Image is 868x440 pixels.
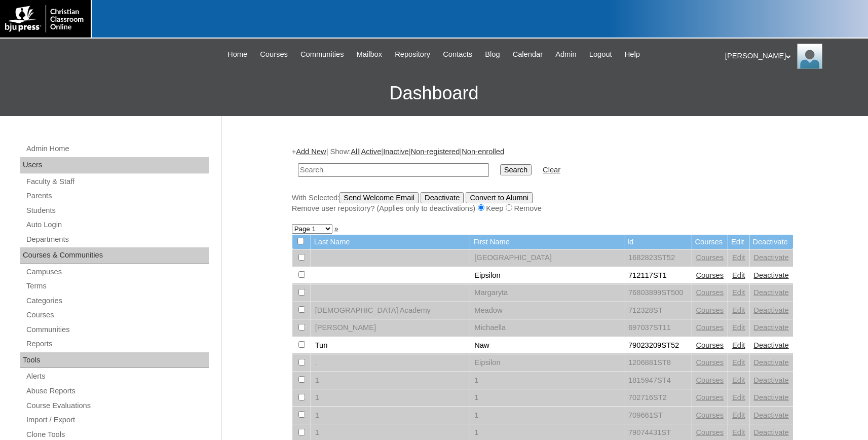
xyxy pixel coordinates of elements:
[339,192,419,203] input: Send Welcome Email
[383,148,409,156] a: Inactive
[732,341,745,349] a: Edit
[25,190,209,202] a: Parents
[513,49,543,60] span: Calendar
[624,249,692,267] td: 1682823ST52
[470,319,624,337] td: Michaella
[696,376,724,384] a: Courses
[753,306,788,314] a: Deactivate
[421,192,464,203] input: Deactivate
[753,323,788,332] a: Deactivate
[25,175,209,188] a: Faculty & Staff
[732,376,745,384] a: Edit
[470,302,624,319] td: Meadow
[696,288,724,297] a: Courses
[311,302,470,319] td: [DEMOGRAPHIC_DATA] Academy
[352,49,388,60] a: Mailbox
[443,49,472,60] span: Contacts
[470,337,624,354] td: Naw
[351,148,359,156] a: All
[696,428,724,436] a: Courses
[692,235,728,249] td: Courses
[753,428,788,436] a: Deactivate
[696,253,724,262] a: Courses
[25,370,209,383] a: Alerts
[25,204,209,217] a: Students
[466,192,533,203] input: Convert to Alumni
[410,148,460,156] a: Non-registered
[753,411,788,419] a: Deactivate
[753,393,788,401] a: Deactivate
[311,407,470,424] td: 1
[5,5,86,32] img: logo-white.png
[395,49,430,60] span: Repository
[732,306,745,314] a: Edit
[25,323,209,336] a: Communities
[753,376,788,384] a: Deactivate
[624,407,692,424] td: 709661ST
[292,203,794,214] div: Remove user repository? (Applies only to deactivations) Keep Remove
[311,337,470,354] td: Tun
[625,49,640,60] span: Help
[543,166,560,174] a: Clear
[255,49,293,60] a: Courses
[470,372,624,389] td: 1
[589,49,612,60] span: Logout
[696,306,724,314] a: Courses
[296,148,326,156] a: Add New
[470,249,624,267] td: [GEOGRAPHIC_DATA]
[753,271,788,279] a: Deactivate
[20,247,209,264] div: Courses & Communities
[311,389,470,407] td: 1
[300,49,344,60] span: Communities
[20,157,209,173] div: Users
[462,148,504,156] a: Non-enrolled
[25,142,209,155] a: Admin Home
[228,49,247,60] span: Home
[25,233,209,246] a: Departments
[696,393,724,401] a: Courses
[298,163,489,177] input: Search
[550,49,582,60] a: Admin
[311,319,470,337] td: [PERSON_NAME]
[5,70,863,116] h3: Dashboard
[311,354,470,372] td: .
[470,235,624,249] td: First Name
[25,295,209,307] a: Categories
[470,407,624,424] td: 1
[438,49,477,60] a: Contacts
[470,284,624,302] td: Margaryta
[696,358,724,366] a: Courses
[732,428,745,436] a: Edit
[753,253,788,262] a: Deactivate
[470,267,624,284] td: Eipsilon
[620,49,645,60] a: Help
[624,319,692,337] td: 697037ST11
[749,235,792,249] td: Deactivate
[260,49,288,60] span: Courses
[25,280,209,292] a: Terms
[357,49,383,60] span: Mailbox
[480,49,505,60] a: Blog
[624,354,692,372] td: 1206881ST8
[222,49,252,60] a: Home
[25,399,209,412] a: Course Evaluations
[732,253,745,262] a: Edit
[25,385,209,397] a: Abuse Reports
[753,358,788,366] a: Deactivate
[725,44,858,69] div: [PERSON_NAME]
[292,146,794,213] div: + | Show: | | | |
[470,389,624,407] td: 1
[624,389,692,407] td: 702716ST2
[624,235,692,249] td: Id
[500,164,532,175] input: Search
[732,271,745,279] a: Edit
[25,338,209,350] a: Reports
[555,49,577,60] span: Admin
[295,49,349,60] a: Communities
[696,411,724,419] a: Courses
[470,354,624,372] td: Eipsilon
[696,323,724,332] a: Courses
[732,288,745,297] a: Edit
[390,49,435,60] a: Repository
[624,337,692,354] td: 79023209ST52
